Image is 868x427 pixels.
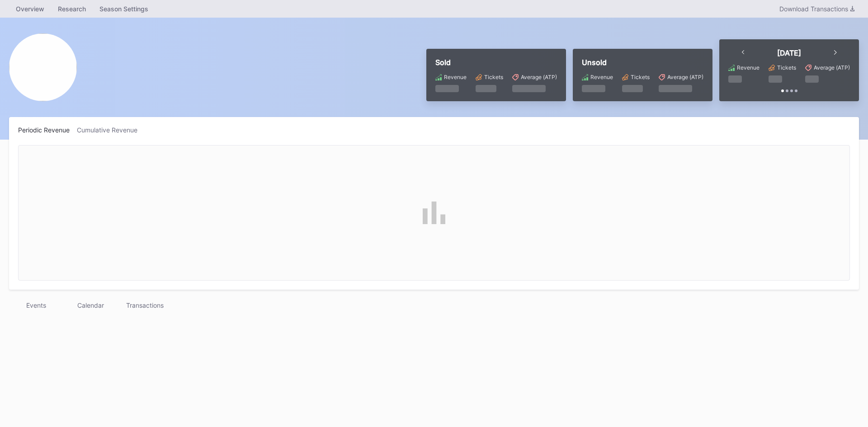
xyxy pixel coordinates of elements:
div: [DATE] [777,48,801,57]
div: Transactions [118,299,172,312]
div: Calendar [63,299,118,312]
div: Cumulative Revenue [77,126,145,134]
a: Overview [9,2,51,15]
a: Season Settings [93,2,155,15]
div: Tickets [777,64,796,71]
div: Download Transactions [779,5,854,13]
div: Sold [435,58,557,67]
a: Research [51,2,93,15]
div: Revenue [590,74,613,80]
div: Average (ATP) [521,74,557,80]
div: Periodic Revenue [18,126,77,134]
div: Revenue [737,64,759,71]
div: Events [9,299,63,312]
div: Average (ATP) [814,64,850,71]
div: Average (ATP) [667,74,703,80]
div: Tickets [484,74,503,80]
button: Download Transactions [775,3,859,15]
div: Tickets [631,74,650,80]
div: Revenue [444,74,467,80]
div: Unsold [582,58,703,67]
